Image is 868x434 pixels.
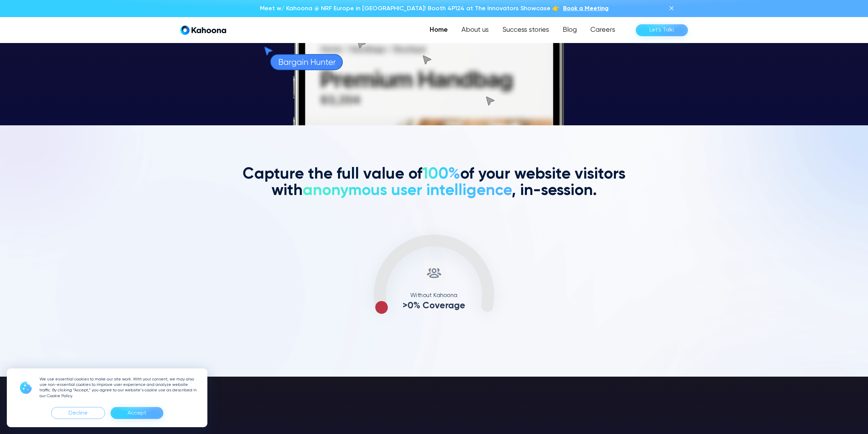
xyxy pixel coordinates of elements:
[455,23,496,37] a: About us
[636,24,688,36] a: Let’s Talk!
[496,23,556,37] a: Success stories
[128,408,146,419] div: Accept
[563,5,608,12] span: Book a Meeting
[563,4,608,13] a: Book a Meeting
[303,183,512,198] span: anonymous user intelligence
[556,23,584,37] a: Blog
[649,25,674,36] div: Let’s Talk!
[260,4,560,13] p: Meet w/ Kahoona @ NRF Europe in [GEOGRAPHIC_DATA]! Booth 4P124 at The Innovators Showcase 👉
[422,166,460,182] span: 100%
[40,377,199,399] p: We use essential cookies to make our site work. With your consent, we may also use non-essential ...
[180,25,226,35] a: home
[423,23,455,37] a: Home
[584,23,622,37] a: Careers
[69,408,88,419] div: Decline
[51,407,105,419] div: Decline
[111,407,163,419] div: Accept
[240,166,629,199] h2: Capture the full value of of your website visitors with , in-session.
